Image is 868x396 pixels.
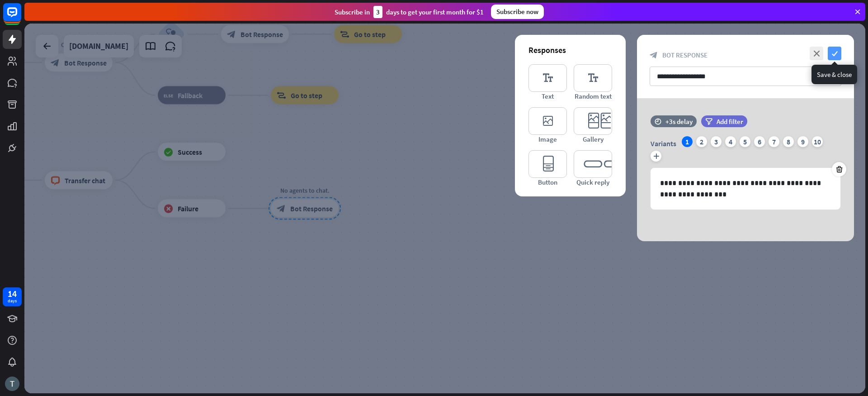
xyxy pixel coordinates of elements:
[797,136,808,147] div: 9
[655,118,661,124] i: time
[335,6,484,18] div: Subscribe in days to get your first month for $1
[828,47,841,60] i: check
[7,4,34,31] button: Open LiveChat chat widget
[8,298,17,304] div: days
[705,118,712,125] i: filter
[682,136,693,147] div: 1
[696,136,707,147] div: 2
[769,136,779,147] div: 7
[373,6,382,18] div: 3
[651,151,661,162] i: plus
[665,117,693,126] div: +3s delay
[740,136,750,147] div: 5
[754,136,765,147] div: 6
[491,5,544,19] div: Subscribe now
[8,290,17,298] div: 14
[725,136,736,147] div: 4
[783,136,794,147] div: 8
[717,117,743,126] span: Add filter
[3,287,22,306] a: 14 days
[812,136,823,147] div: 10
[810,47,823,60] i: close
[662,51,708,59] span: Bot Response
[651,139,676,148] span: Variants
[711,136,722,147] div: 3
[650,51,658,59] i: block_bot_response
